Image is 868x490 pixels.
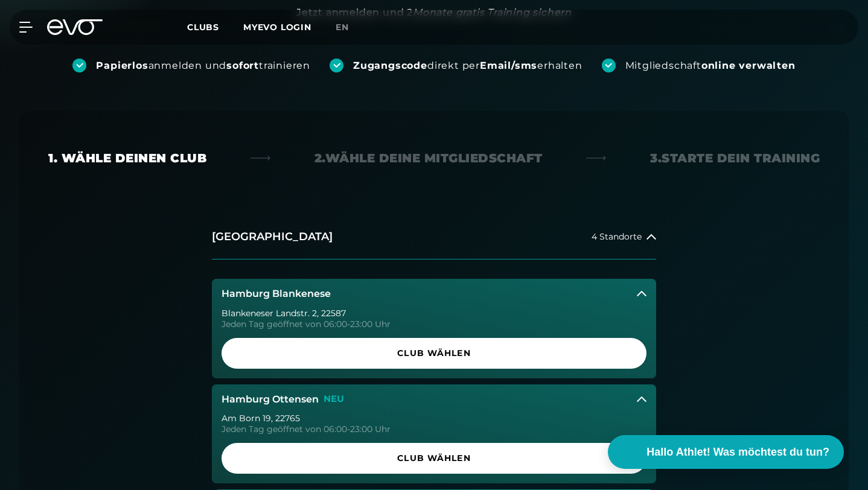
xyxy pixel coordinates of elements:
[236,347,632,360] span: Club wählen
[187,22,219,33] span: Clubs
[650,150,820,167] div: 3. Starte dein Training
[212,279,656,309] button: Hamburg Blankenese
[608,435,844,469] button: Hallo Athlet! Was möchtest du tun?
[222,425,646,433] div: Jeden Tag geöffnet von 06:00-23:00 Uhr
[222,414,646,422] div: Am Born 19 , 22765
[222,394,319,405] h3: Hamburg Ottensen
[96,59,310,72] div: anmelden und trainieren
[222,288,331,299] h3: Hamburg Blankenese
[353,60,427,71] strong: Zugangscode
[646,444,829,460] span: Hallo Athlet! Was möchtest du tun?
[701,60,796,71] strong: online verwalten
[222,309,646,317] div: Blankeneser Landstr. 2 , 22587
[212,229,333,244] h2: [GEOGRAPHIC_DATA]
[236,452,632,465] span: Club wählen
[480,60,537,71] strong: Email/sms
[48,150,206,167] div: 1. Wähle deinen Club
[625,59,796,72] div: Mitgliedschaft
[222,320,646,328] div: Jeden Tag geöffnet von 06:00-23:00 Uhr
[314,150,543,167] div: 2. Wähle deine Mitgliedschaft
[187,21,243,33] a: Clubs
[336,22,349,33] span: en
[592,232,642,241] span: 4 Standorte
[222,338,646,369] a: Club wählen
[353,59,582,72] div: direkt per erhalten
[212,384,656,415] button: Hamburg OttensenNEU
[243,22,311,33] a: MYEVO LOGIN
[226,60,259,71] strong: sofort
[212,215,656,259] button: [GEOGRAPHIC_DATA]4 Standorte
[222,443,646,474] a: Club wählen
[96,60,148,71] strong: Papierlos
[324,394,344,404] p: NEU
[336,21,363,34] a: en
